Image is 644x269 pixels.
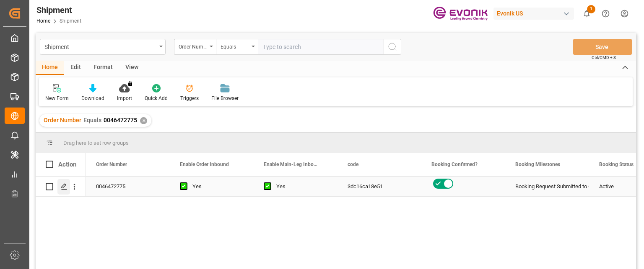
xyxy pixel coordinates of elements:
[64,61,87,75] div: Edit
[384,39,401,55] button: search button
[44,41,156,51] div: Shipment
[180,95,199,102] div: Triggers
[596,4,615,23] button: Help Center
[192,177,244,196] div: Yes
[179,41,207,51] div: Order Number
[276,177,327,196] div: Yes
[58,161,76,168] div: Action
[587,5,595,13] span: 1
[40,39,166,55] button: open menu
[86,177,170,196] div: 0046472775
[573,39,632,55] button: Save
[515,161,560,167] span: Booking Milestones
[83,117,101,123] span: Equals
[104,117,137,123] span: 0046472775
[577,4,596,23] button: show 1 new notifications
[599,161,634,167] span: Booking Status
[87,61,119,75] div: Format
[119,61,145,75] div: View
[96,161,127,167] span: Order Number
[211,95,239,102] div: File Browser
[140,117,147,124] div: ✕
[493,8,574,20] div: Evonik US
[216,39,258,55] button: open menu
[145,95,168,102] div: Quick Add
[264,161,320,167] span: Enable Main-Leg Inbound
[258,39,384,55] input: Type to search
[515,177,579,196] div: Booking Request Submitted to Ocean Carrier
[180,161,229,167] span: Enable Order Inbound
[592,54,616,61] span: Ctrl/CMD + S
[338,177,421,196] div: 3dc16ca18e51
[431,161,478,167] span: Booking Confirmed?
[45,95,69,102] div: New Form
[81,95,104,102] div: Download
[36,4,81,16] div: Shipment
[36,61,64,75] div: Home
[433,6,488,21] img: Evonik-brand-mark-Deep-Purple-RGB.jpeg_1700498283.jpeg
[63,140,129,146] span: Drag here to set row groups
[493,5,577,21] button: Evonik US
[44,117,81,123] span: Order Number
[174,39,216,55] button: open menu
[348,161,358,167] span: code
[36,177,86,197] div: Press SPACE to select this row.
[221,41,249,51] div: Equals
[36,18,50,24] a: Home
